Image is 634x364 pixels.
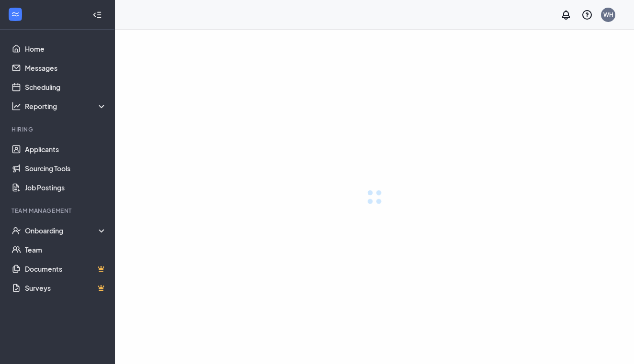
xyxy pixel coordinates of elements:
div: WH [603,11,613,19]
div: Reporting [25,101,107,111]
div: Onboarding [25,226,107,235]
svg: Collapse [92,10,102,20]
svg: WorkstreamLogo [11,10,20,19]
a: Job Postings [25,178,107,197]
a: SurveysCrown [25,278,107,298]
div: Hiring [11,125,105,133]
div: Team Management [11,207,105,215]
a: Messages [25,58,107,77]
a: Applicants [25,140,107,159]
a: DocumentsCrown [25,259,107,278]
svg: QuestionInfo [581,9,593,21]
svg: Analysis [11,101,21,111]
a: Team [25,240,107,259]
a: Scheduling [25,77,107,97]
a: Home [25,39,107,58]
a: Sourcing Tools [25,159,107,178]
svg: UserCheck [11,226,21,235]
svg: Notifications [560,9,572,21]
